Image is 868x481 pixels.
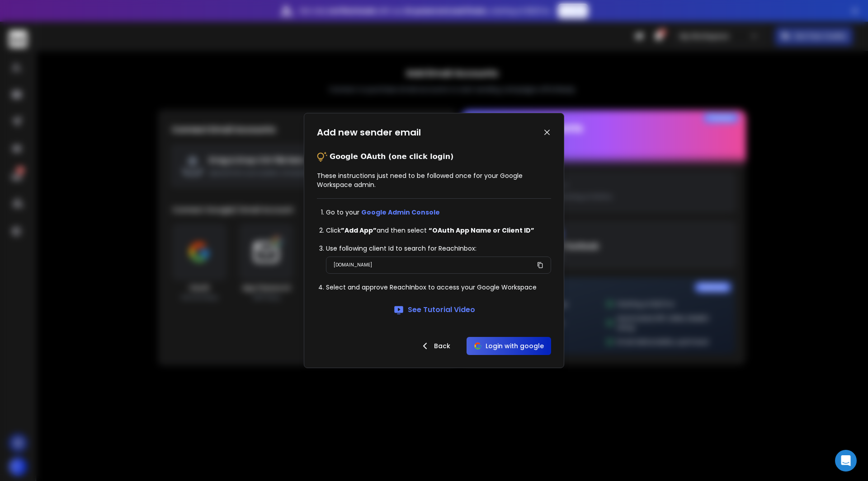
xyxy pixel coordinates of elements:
[326,208,551,217] li: Go to your
[334,261,372,270] p: [DOMAIN_NAME]
[326,226,551,235] li: Click and then select
[429,226,534,235] strong: “OAuth App Name or Client ID”
[317,126,421,139] h1: Add new sender email
[326,283,551,292] li: Select and approve ReachInbox to access your Google Workspace
[341,226,377,235] strong: ”Add App”
[361,208,440,217] a: Google Admin Console
[467,337,551,355] button: Login with google
[317,171,551,189] p: These instructions just need to be followed once for your Google Workspace admin.
[393,304,475,315] a: See Tutorial Video
[317,151,328,162] img: tips
[412,337,458,355] button: Back
[835,450,857,472] div: Open Intercom Messenger
[330,151,453,162] p: Google OAuth (one click login)
[326,244,551,253] li: Use following client Id to search for ReachInbox:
